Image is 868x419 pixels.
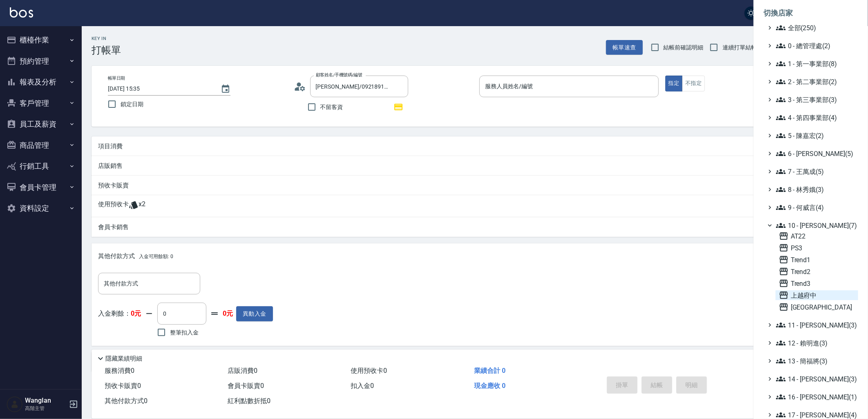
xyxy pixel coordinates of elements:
[779,302,855,312] span: [GEOGRAPHIC_DATA]
[779,255,855,265] span: Trend1
[776,95,855,105] span: 3 - 第三事業部(3)
[779,267,855,276] span: Trend2
[779,231,855,241] span: AT22
[779,243,855,253] span: PS3
[776,149,855,158] span: 6 - [PERSON_NAME](5)
[779,279,855,288] span: Trend3
[776,356,855,366] span: 13 - 簡福將(3)
[779,290,855,300] span: 上越府中
[776,113,855,123] span: 4 - 第四事業部(4)
[776,374,855,384] span: 14 - [PERSON_NAME](3)
[776,77,855,87] span: 2 - 第二事業部(2)
[776,131,855,140] span: 5 - 陳嘉宏(2)
[776,23,855,33] span: 全部(250)
[776,59,855,69] span: 1 - 第一事業部(8)
[776,41,855,51] span: 0 - 總管理處(2)
[776,203,855,212] span: 9 - 何威言(4)
[776,221,855,230] span: 10 - [PERSON_NAME](7)
[763,3,858,23] li: 切換店家
[776,320,855,330] span: 11 - [PERSON_NAME](3)
[776,167,855,176] span: 7 - 王萬成(5)
[776,338,855,348] span: 12 - 賴明進(3)
[776,392,855,402] span: 16 - [PERSON_NAME](1)
[776,185,855,194] span: 8 - 林秀娥(3)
